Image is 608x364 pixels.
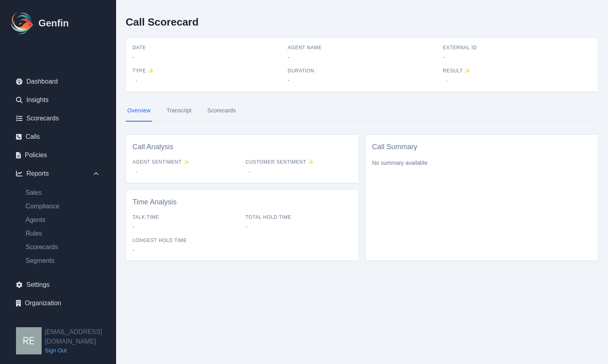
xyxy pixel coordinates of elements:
span: Agent Name [288,44,437,51]
span: External ID [443,44,592,51]
a: Insights [10,92,106,108]
span: Longest Hold Time [132,237,239,244]
a: Organization [10,295,106,311]
h3: Call Summary [372,141,592,152]
a: Dashboard [10,74,106,90]
a: Calls [10,129,106,145]
h3: Call Analysis [132,141,352,152]
span: - [245,223,352,231]
a: Agents [19,215,106,225]
span: Customer Sentiment ✨ [245,159,352,165]
span: - [132,223,239,231]
nav: Tabs [126,100,598,122]
span: Talk Time [132,214,239,220]
span: - [132,168,140,176]
span: - [443,53,592,61]
a: Policies [10,147,106,163]
p: No summary available [372,159,592,167]
h3: Time Analysis [132,196,352,208]
img: resqueda@aadirect.com [16,327,42,354]
span: Date [132,44,281,51]
h1: Genfin [38,17,69,30]
span: Agent Sentiment ✨ [132,159,239,165]
a: Overview [126,100,152,122]
h2: Call Scorecard [126,16,199,28]
span: - [245,168,253,176]
a: Segments [19,256,106,266]
span: Type ✨ [132,68,281,74]
a: Sales [19,188,106,198]
a: Transcript [165,100,193,122]
a: Compliance [19,202,106,211]
span: Duration [288,68,437,74]
span: - [443,77,451,85]
span: - [132,53,281,61]
span: - [132,77,140,85]
span: Total Hold Time [245,214,352,220]
span: - [288,53,437,61]
span: Result ✨ [443,68,592,74]
a: Scorecards [206,100,237,122]
h2: [EMAIL_ADDRESS][DOMAIN_NAME] [45,327,116,346]
div: Reports [10,166,106,182]
span: - [288,76,437,84]
img: Logo [10,10,35,36]
a: Scorecards [10,110,106,126]
a: Scorecards [19,242,106,252]
a: Rules [19,229,106,238]
a: Settings [10,277,106,293]
a: Sign Out [45,346,116,354]
span: - [132,246,239,254]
